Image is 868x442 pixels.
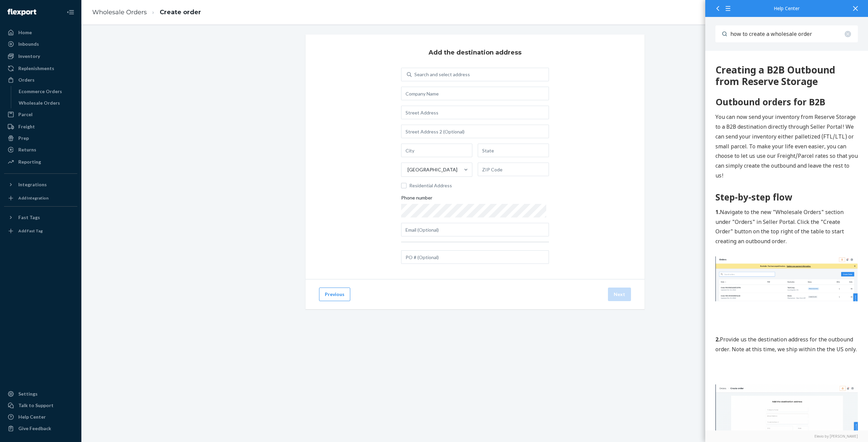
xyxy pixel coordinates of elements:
[18,53,40,60] div: Inventory
[478,144,549,157] input: State
[4,400,77,411] button: Talk to Support
[18,402,54,409] div: Talk to Support
[715,434,858,439] a: Elevio by [PERSON_NAME]
[401,87,549,100] input: Company Name
[608,288,631,301] button: Next
[478,163,549,176] input: ZIP Code
[18,77,35,83] div: Orders
[4,423,77,434] button: Give Feedback
[10,45,120,57] strong: Outbound orders for B2B
[18,111,33,118] div: Parcel
[4,51,77,62] a: Inventory
[4,412,77,422] a: Help Center
[401,125,549,138] input: Street Address 2 (Optional)
[10,157,15,165] strong: 1.
[10,334,153,413] img: Screen_Shot_2022-10-14_at_10.25.21_AM.png
[4,27,77,38] a: Home
[401,144,472,157] input: City
[18,425,51,432] div: Give Feedback
[727,25,858,42] input: Search
[4,179,77,190] button: Integrations
[4,63,77,74] a: Replenishments
[18,181,47,188] div: Integrations
[401,250,549,264] input: PO # (Optional)
[414,71,470,78] div: Search and select address
[10,206,153,251] img: 18-05-dzzbs-lx6vc-6M4.png
[18,228,43,234] div: Add Fast Tag
[4,39,77,49] a: Inbounds
[15,5,29,11] span: Chat
[15,98,78,108] a: Wholesale Orders
[18,159,41,165] div: Reporting
[18,214,40,221] div: Fast Tags
[10,285,15,292] strong: 2.
[401,223,549,236] input: Email (Optional)
[18,135,29,142] div: Prep
[319,288,350,301] button: Previous
[10,61,153,130] p: You can now send your inventory from Reserve Storage to a B2B destination directly through Seller...
[87,2,206,22] ol: breadcrumbs
[715,6,858,11] div: Help Center
[19,100,60,106] div: Wholesale Orders
[4,212,77,223] button: Fast Tags
[4,156,77,167] a: Reporting
[408,166,457,173] div: [GEOGRAPHIC_DATA]
[18,414,46,420] div: Help Center
[92,8,147,16] a: Wholesale Orders
[10,140,87,152] strong: Step-by-step flow
[18,41,39,47] div: Inbounds
[4,388,77,399] a: Settings
[160,8,201,16] a: Create order
[19,88,62,95] div: Ecommerce Orders
[401,106,549,119] input: Street Address
[18,195,48,201] div: Add Integration
[10,284,153,303] p: Provide us the destination address for the outbound order. Note at this time, we ship within the ...
[15,86,78,97] a: Ecommerce Orders
[18,65,54,72] div: Replenishments
[4,75,77,85] a: Orders
[18,29,32,36] div: Home
[4,133,77,144] a: Prep
[409,182,549,189] span: Residential Address
[18,146,36,153] div: Returns
[18,123,35,130] div: Freight
[4,109,77,120] a: Parcel
[10,156,153,195] p: Navigate to the new "Wholesale Orders" section under "Orders" in Seller Portal. Click the "Create...
[4,226,77,236] a: Add Fast Tag
[18,391,38,397] div: Settings
[4,121,77,132] a: Freight
[7,9,36,16] img: Flexport logo
[429,48,521,57] h3: Add the destination address
[64,5,77,19] button: Close Navigation
[4,193,77,204] a: Add Integration
[10,14,153,36] div: 689 Creating a B2B Outbound from Reserve Storage
[407,166,408,173] input: [GEOGRAPHIC_DATA]
[4,144,77,155] a: Returns
[401,194,432,204] span: Phone number
[401,183,407,188] input: Residential Address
